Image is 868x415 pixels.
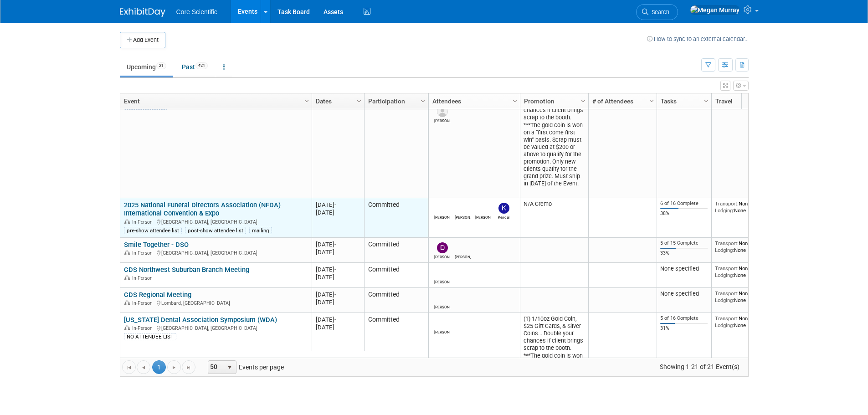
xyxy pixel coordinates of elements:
td: Committed [364,198,428,238]
td: 4500 [588,82,657,198]
div: Mike McKenna [455,214,471,220]
img: In-Person Event [124,219,130,224]
span: - [334,291,336,298]
td: Committed [364,238,428,263]
span: 1 [152,360,166,374]
td: Committed [364,82,428,198]
div: NO ATTENDEE LIST [124,333,176,340]
span: - [334,241,336,248]
img: Julie Serrano [457,242,468,253]
div: [DATE] [316,273,360,281]
img: Alex Belshe [437,106,448,117]
a: Attendees [432,93,514,109]
div: 5 of 16 Complete [660,315,708,322]
img: In-Person Event [124,275,130,280]
div: mailing [249,227,272,234]
div: [DATE] [316,201,360,209]
span: Transport: [715,240,739,246]
img: Megan Murray [690,5,740,15]
img: Robert Dittmann [437,292,448,303]
span: 421 [195,62,208,69]
div: [DATE] [316,323,360,331]
a: Dates [316,93,358,109]
span: Column Settings [511,97,519,105]
a: Go to the last page [182,360,195,374]
span: Lodging: [715,272,734,278]
span: Lodging: [715,297,734,303]
div: None None [715,265,781,278]
a: Search [636,4,678,20]
a: [US_STATE] Dental Association Symposium (WDA) [124,316,277,324]
a: Column Settings [510,93,520,107]
img: In-Person Event [124,300,130,305]
img: In-Person Event [124,250,130,255]
a: Promotion [524,93,582,109]
td: Committed [364,263,428,288]
div: None specified [660,290,708,297]
span: Search [648,9,669,15]
td: Committed [364,288,428,313]
a: 2025 National Funeral Directors Association (NFDA) International Convention & Expo [124,201,281,218]
a: Participation [368,93,422,109]
span: Go to the first page [125,364,133,371]
span: Column Settings [303,97,310,105]
a: Go to the previous page [137,360,150,374]
div: None None [715,200,781,214]
span: - [334,266,336,273]
div: Robert Dittmann [434,278,450,284]
div: post-show attendee list [185,227,246,234]
a: Column Settings [418,93,428,107]
div: 31% [660,325,708,332]
img: Robert Dittmann [437,318,448,328]
div: [DATE] [316,248,360,256]
span: In-Person [132,300,155,306]
div: None None [715,315,781,328]
span: Core Scientific [176,8,217,15]
img: Kendal Pobol [498,203,509,214]
a: Column Settings [354,93,364,107]
td: N/A Cremo [520,198,588,238]
a: Event [124,93,306,109]
span: Events per page [196,360,293,374]
span: 21 [156,62,166,69]
span: In-Person [132,325,155,331]
div: [DATE] [316,316,360,323]
span: Column Settings [703,97,710,105]
div: 38% [660,210,708,217]
a: Tasks [661,93,705,109]
span: Lodging: [715,207,734,214]
div: [DATE] [316,209,360,216]
span: Column Settings [580,97,587,105]
div: 6 of 16 Complete [660,200,708,207]
span: In-Person [132,219,155,225]
div: [GEOGRAPHIC_DATA], [GEOGRAPHIC_DATA] [124,324,308,332]
a: Go to the first page [122,360,136,374]
span: Column Settings [419,97,426,105]
a: Column Settings [647,93,657,107]
div: Lombard, [GEOGRAPHIC_DATA] [124,299,308,307]
a: Column Settings [701,93,711,107]
span: Go to the previous page [140,364,147,371]
div: [DATE] [316,241,360,248]
span: Column Settings [648,97,655,105]
a: CDS Regional Meeting [124,291,191,299]
div: Robert Dittmann [434,328,450,334]
a: Go to the next page [167,360,181,374]
a: CDS Northwest Suburban Branch Meeting [124,266,249,274]
div: [GEOGRAPHIC_DATA], [GEOGRAPHIC_DATA] [124,218,308,225]
div: pre-show attendee list [124,227,182,234]
a: Upcoming21 [120,58,173,76]
div: 33% [660,250,708,256]
button: Add Event [120,32,165,48]
div: None specified [660,265,708,272]
div: Dan Boro [434,253,450,259]
span: - [334,201,336,208]
span: Lodging: [715,322,734,328]
div: 5 of 15 Complete [660,240,708,246]
span: 50 [208,361,224,374]
img: Robert Dittmann [437,203,448,214]
span: In-Person [132,275,155,281]
div: Robert Dittmann [434,214,450,220]
span: Transport: [715,265,739,272]
div: Robert Dittmann [434,303,450,309]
